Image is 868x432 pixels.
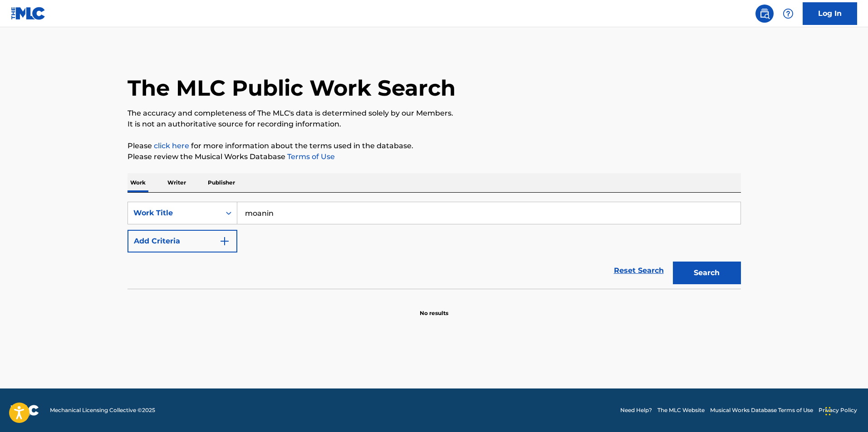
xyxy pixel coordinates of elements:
[783,8,794,19] img: help
[823,388,868,432] iframe: Chat Widget
[50,406,155,414] span: Mechanical Licensing Collective © 2025
[285,152,335,161] a: Terms of Use
[219,236,230,247] img: 9d2ae6d4665cec9f34b9.svg
[420,298,448,317] p: No results
[128,119,741,130] p: It is not an authoritative source for recording information.
[128,202,741,289] form: Search Form
[128,230,237,252] button: Add Criteria
[11,7,46,20] img: MLC Logo
[710,406,813,414] a: Musical Works Database Terms of Use
[165,173,189,192] p: Writer
[819,406,857,414] a: Privacy Policy
[755,5,774,23] a: Public Search
[133,208,215,218] div: Work Title
[128,74,456,102] h1: The MLC Public Work Search
[11,405,39,416] img: logo
[620,406,652,414] a: Need Help?
[759,8,770,19] img: search
[205,173,238,192] p: Publisher
[825,398,831,425] div: Drag
[128,141,741,151] p: Please for more information about the terms used in the database.
[154,141,189,150] a: click here
[673,262,741,284] button: Search
[803,2,857,25] a: Log In
[128,173,148,192] p: Work
[657,406,705,414] a: The MLC Website
[128,151,741,162] p: Please review the Musical Works Database
[128,108,741,119] p: The accuracy and completeness of The MLC's data is determined solely by our Members.
[609,261,668,281] a: Reset Search
[779,5,797,23] div: Help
